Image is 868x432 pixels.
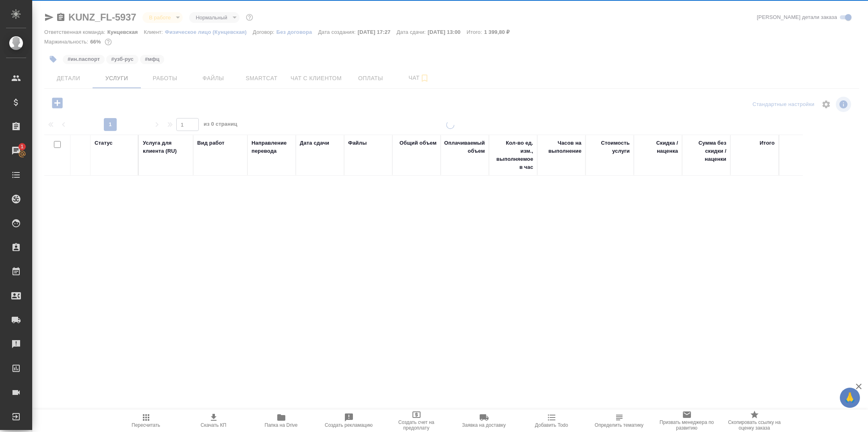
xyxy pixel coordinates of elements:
button: Скопировать ссылку на оценку заказа [721,409,788,432]
span: Определить тематику [595,422,643,428]
button: Скачать КП [180,409,247,432]
button: Определить тематику [586,409,653,432]
button: Заявка на доставку [450,409,518,432]
span: Папка на Drive [265,422,298,428]
div: Оплачиваемый объем [444,139,485,155]
div: Общий объем [400,139,437,147]
button: 🙏 [840,388,860,408]
span: Призвать менеджера по развитию [658,420,716,431]
span: Создать счет на предоплату [388,420,445,431]
button: Призвать менеджера по развитию [653,409,721,432]
a: 1 [2,141,30,161]
span: Добавить Todo [535,422,568,428]
button: Добавить Todo [518,409,586,432]
button: Создать рекламацию [315,409,383,432]
div: Направление перевода [252,139,292,155]
div: Вид работ [197,139,225,147]
span: Заявка на доставку [462,422,505,428]
div: Сумма без скидки / наценки [686,139,726,163]
div: Дата сдачи [300,139,329,147]
div: Услуга для клиента (RU) [143,139,189,155]
div: Файлы [348,139,367,147]
span: Скачать КП [201,422,227,428]
div: Скидка / наценка [638,139,678,155]
span: Пересчитать [132,422,160,428]
button: Папка на Drive [247,409,315,432]
span: 1 [16,143,28,151]
div: Итого [760,139,775,147]
span: 🙏 [843,389,857,406]
div: Статус [95,139,113,147]
div: Кол-во ед. изм., выполняемое в час [493,139,533,171]
div: Часов на выполнение [541,139,581,155]
button: Пересчитать [112,409,180,432]
span: Скопировать ссылку на оценку заказа [726,420,783,431]
span: Создать рекламацию [325,422,373,428]
div: Стоимость услуги [590,139,630,155]
button: Создать счет на предоплату [383,409,450,432]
